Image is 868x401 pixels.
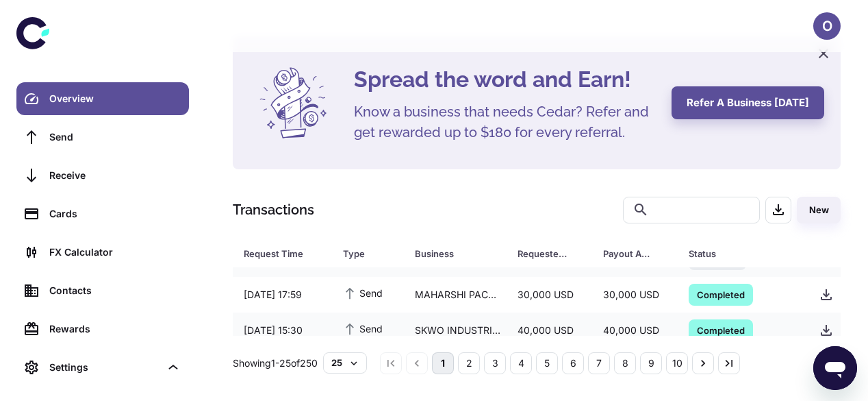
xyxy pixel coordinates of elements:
[49,321,181,337] div: Rewards
[354,63,655,96] h4: Spread the word and Earn!
[510,352,532,374] button: Go to page 4
[718,352,740,374] button: Go to last page
[49,91,181,106] div: Overview
[484,352,506,374] button: Go to page 3
[16,159,189,192] a: Receive
[343,244,381,263] div: Type
[233,199,314,220] h1: Transactions
[458,352,480,374] button: Go to page 2
[666,352,688,374] button: Go to page 10
[432,352,454,374] button: page 1
[49,168,181,183] div: Receive
[672,86,824,119] button: Refer a business [DATE]
[797,197,841,223] button: New
[588,352,610,374] button: Go to page 7
[518,244,569,263] div: Requested Amount
[354,101,655,143] h5: Know a business that needs Cedar? Refer and get rewarded up to $180 for every referral.
[603,244,654,263] div: Payout Amount
[603,244,672,263] span: Payout Amount
[689,244,792,263] span: Status
[518,244,587,263] span: Requested Amount
[614,352,636,374] button: Go to page 8
[244,244,309,263] div: Request Time
[692,352,714,374] button: Go to next page
[343,244,398,263] span: Type
[49,206,181,221] div: Cards
[49,130,181,145] div: Send
[813,12,841,40] button: O
[562,352,584,374] button: Go to page 6
[689,244,774,263] div: Status
[233,356,318,371] p: Showing 1-25 of 250
[378,352,742,374] nav: pagination navigation
[16,197,189,230] a: Cards
[640,352,662,374] button: Go to page 9
[16,82,189,115] a: Overview
[49,283,181,298] div: Contacts
[16,351,189,384] div: Settings
[16,313,189,345] a: Rewards
[536,352,558,374] button: Go to page 5
[323,352,367,373] button: 25
[16,274,189,307] a: Contacts
[49,360,160,375] div: Settings
[813,346,857,390] iframe: Button to launch messaging window
[16,236,189,269] a: FX Calculator
[49,245,181,260] div: FX Calculator
[16,121,189,154] a: Send
[244,244,327,263] span: Request Time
